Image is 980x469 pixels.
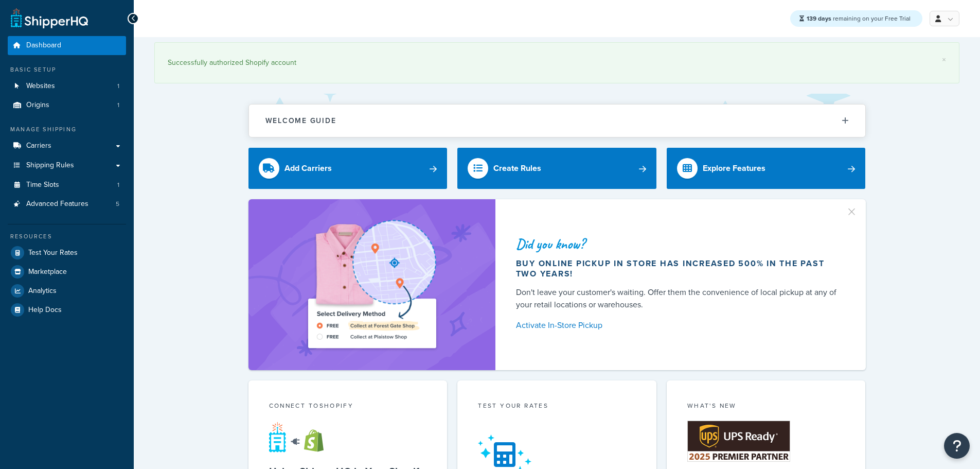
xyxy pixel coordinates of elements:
[8,282,126,300] a: Analytics
[944,433,970,459] button: Open Resource Center
[26,41,61,50] span: Dashboard
[28,249,78,257] span: Test Your Rates
[8,176,126,195] li: Time Slots
[8,232,126,241] div: Resources
[26,142,51,150] span: Carriers
[8,77,126,96] a: Websites1
[28,268,67,276] span: Marketplace
[279,215,465,355] img: ad-shirt-map-b0359fc47e01cab431d101c4b569394f6a03f54285957d908178d52f29eb9668.png
[117,82,119,91] span: 1
[8,195,126,214] li: Advanced Features
[8,136,126,155] a: Carriers
[457,148,656,189] a: Create Rules
[516,286,841,311] div: Don't leave your customer's waiting. Offer them the convenience of local pickup at any of your re...
[8,96,126,115] li: Origins
[26,161,74,170] span: Shipping Rules
[8,36,126,55] a: Dashboard
[8,301,126,319] a: Help Docs
[26,181,59,189] span: Time Slots
[265,117,336,125] h2: Welcome Guide
[516,237,841,251] div: Did you know?
[8,195,126,214] a: Advanced Features5
[28,287,57,296] span: Analytics
[248,148,448,189] a: Add Carriers
[168,56,946,70] div: Successfully authorized Shopify account
[8,125,126,134] div: Manage Shipping
[703,161,765,176] div: Explore Features
[8,96,126,115] a: Origins1
[942,56,946,64] a: ×
[117,181,119,189] span: 1
[493,161,541,176] div: Create Rules
[269,422,333,453] img: connect-shq-shopify-9b9a8c5a.svg
[667,148,866,189] a: Explore Features
[28,306,62,315] span: Help Docs
[284,161,332,176] div: Add Carriers
[269,401,427,413] div: Connect to Shopify
[478,401,636,413] div: Test your rates
[26,82,55,91] span: Websites
[8,263,126,281] a: Marketplace
[8,176,126,195] a: Time Slots1
[8,156,126,175] a: Shipping Rules
[516,258,841,279] div: Buy online pickup in store has increased 500% in the past two years!
[807,14,911,23] span: remaining on your Free Trial
[8,244,126,262] a: Test Your Rates
[807,14,831,23] strong: 139 days
[117,101,119,110] span: 1
[687,401,845,413] div: What's New
[249,105,865,137] button: Welcome Guide
[516,318,841,333] a: Activate In-Store Pickup
[8,77,126,96] li: Websites
[116,200,119,209] span: 5
[26,101,49,110] span: Origins
[26,200,88,209] span: Advanced Features
[8,65,126,74] div: Basic Setup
